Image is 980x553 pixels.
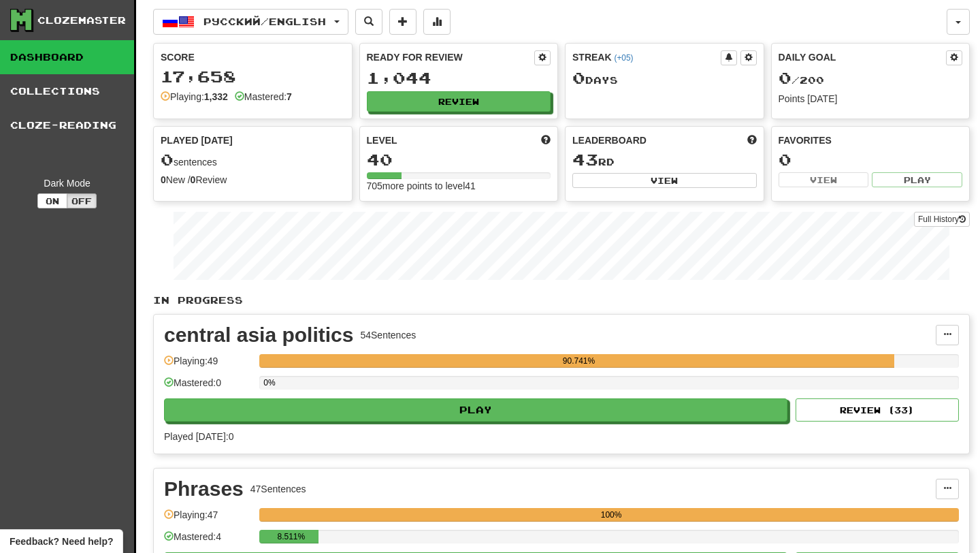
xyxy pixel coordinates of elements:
div: Streak [572,50,721,64]
span: Played [DATE]: 0 [164,431,233,442]
span: Open feedback widget [10,535,113,548]
div: Day s [572,69,757,87]
p: In Progress [153,294,970,307]
div: 100% [263,508,959,522]
span: 0 [779,68,791,87]
div: Playing: 49 [164,354,252,377]
span: 0 [572,68,585,87]
div: 40 [367,151,551,168]
span: This week in points, UTC [747,133,757,147]
div: 705 more points to level 41 [367,179,551,193]
button: Play [872,172,962,187]
a: (+05) [614,53,633,63]
button: View [779,172,869,187]
div: 17,658 [161,68,345,85]
div: Mastered: 0 [164,376,252,398]
div: 1,044 [367,69,551,86]
div: 54 Sentences [360,328,416,342]
div: Daily Goal [779,50,947,65]
strong: 1,332 [204,91,228,102]
div: rd [572,151,757,169]
div: 0 [779,151,963,168]
strong: 0 [191,174,196,185]
div: Favorites [779,133,963,147]
div: New / Review [161,173,345,187]
button: Add sentence to collection [389,9,416,35]
div: central asia politics [164,325,353,345]
span: 43 [572,150,598,169]
div: Playing: 47 [164,508,252,531]
span: 0 [161,150,174,169]
strong: 0 [161,174,166,185]
button: Review (33) [796,398,959,422]
div: Dark Mode [10,176,124,190]
button: Play [164,398,787,422]
div: Mastered: [235,90,292,104]
span: Русский / English [203,16,326,27]
div: Playing: [161,90,228,104]
span: Leaderboard [572,133,647,147]
div: Score [161,50,345,64]
div: Mastered: 4 [164,530,252,552]
div: Clozemaster [37,14,126,27]
button: View [572,173,757,188]
button: Review [367,91,551,112]
div: 90.741% [263,354,894,368]
button: On [37,193,67,208]
span: Score more points to level up [541,133,551,147]
span: Played [DATE] [161,133,233,147]
button: Русский/English [153,9,348,35]
div: 47 Sentences [250,482,306,496]
div: Phrases [164,479,244,499]
div: sentences [161,151,345,169]
button: Search sentences [355,9,382,35]
div: Points [DATE] [779,92,963,106]
strong: 7 [287,91,292,102]
span: Level [367,133,397,147]
div: 8.511% [263,530,318,543]
div: Ready for Review [367,50,535,64]
a: Full History [914,212,970,227]
button: More stats [423,9,451,35]
span: / 200 [779,74,824,86]
button: Off [67,193,97,208]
